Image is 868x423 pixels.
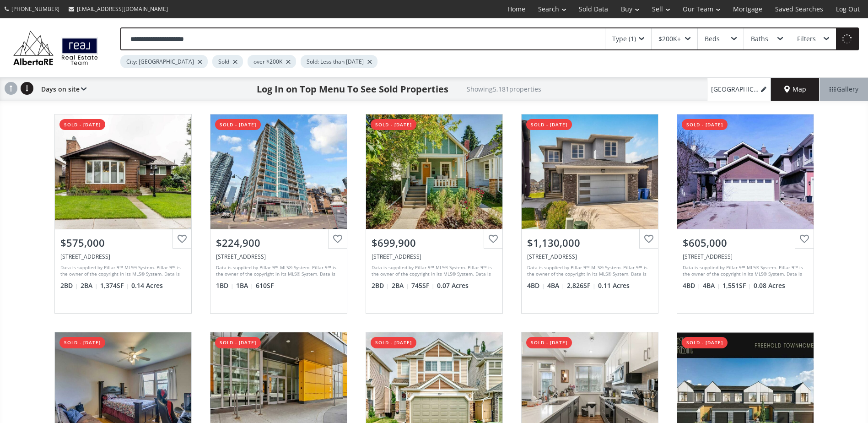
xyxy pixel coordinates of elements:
div: Days on site [37,78,86,101]
div: Sold [212,55,243,68]
span: [PHONE_NUMBER] [11,5,59,13]
div: Data is supplied by Pillar 9™ MLS® System. Pillar 9™ is the owner of the copyright in its MLS® Sy... [683,264,806,278]
div: Beds [705,36,720,42]
div: $1,130,000 [527,236,652,250]
span: [GEOGRAPHIC_DATA], over $200K [711,85,759,94]
a: [EMAIL_ADDRESS][DOMAIN_NAME] [64,0,173,17]
span: 2 BA [392,281,409,290]
span: 610 SF [256,281,274,290]
div: $224,900 [216,236,341,250]
a: sold - [DATE]$699,900[STREET_ADDRESS]Data is supplied by Pillar 9™ MLS® System. Pillar 9™ is the ... [356,105,512,323]
div: Data is supplied by Pillar 9™ MLS® System. Pillar 9™ is the owner of the copyright in its MLS® Sy... [527,264,650,278]
div: City: [GEOGRAPHIC_DATA] [120,55,208,68]
span: Gallery [830,85,858,94]
div: 829 4 Avenue NW, Calgary, AB T2N 0M9 [372,253,497,260]
span: 2 BD [372,281,389,290]
div: $575,000 [60,236,186,250]
span: 1 BD [216,281,234,290]
div: Sold: Less than [DATE] [301,55,377,68]
div: Filters [797,36,816,42]
a: sold - [DATE]$224,900[STREET_ADDRESS]Data is supplied by Pillar 9™ MLS® System. Pillar 9™ is the ... [201,105,356,323]
div: Type (1) [612,36,636,42]
div: 7120 20 Street SE, Calgary, AB T2C 0P6 [60,253,186,260]
div: $200K+ [658,36,681,42]
span: 1,551 SF [722,281,751,290]
div: Gallery [819,78,868,101]
div: $605,000 [683,236,808,250]
div: 801 Martindale Boulevard NE, Calgary, AB T3J 4J7 [683,253,808,260]
div: Data is supplied by Pillar 9™ MLS® System. Pillar 9™ is the owner of the copyright in its MLS® Sy... [60,264,183,278]
a: sold - [DATE]$575,000[STREET_ADDRESS]Data is supplied by Pillar 9™ MLS® System. Pillar 9™ is the ... [45,105,201,323]
span: 2 BA [81,281,98,290]
span: [EMAIL_ADDRESS][DOMAIN_NAME] [77,5,168,13]
a: [GEOGRAPHIC_DATA], over $200K [707,78,771,101]
span: Map [784,85,806,94]
span: 2,826 SF [567,281,596,290]
div: $699,900 [372,236,497,250]
span: 0.14 Acres [131,281,163,290]
div: Baths [751,36,768,42]
span: 0.08 Acres [754,281,785,290]
a: sold - [DATE]$605,000[STREET_ADDRESS]Data is supplied by Pillar 9™ MLS® System. Pillar 9™ is the ... [668,105,823,323]
span: 4 BD [683,281,701,290]
span: 2 BD [60,281,78,290]
div: 188 15 Avenue SW #803, Calgary, AB T2R 1S4 [216,253,341,260]
h1: Log In on Top Menu To See Sold Properties [257,83,448,96]
div: 229 Carringvue Manor NW, Calgary, AB T3P 0W3 [527,253,652,260]
span: 1 BA [236,281,253,290]
div: Data is supplied by Pillar 9™ MLS® System. Pillar 9™ is the owner of the copyright in its MLS® Sy... [216,264,339,278]
span: 0.11 Acres [598,281,630,290]
span: 0.07 Acres [437,281,469,290]
h2: Showing 5,181 properties [467,86,541,92]
div: over $200K [248,55,296,68]
span: 4 BA [703,281,720,290]
span: 1,374 SF [100,281,129,290]
span: 4 BA [547,281,565,290]
img: Logo [9,28,102,67]
span: 745 SF [411,281,435,290]
div: Data is supplied by Pillar 9™ MLS® System. Pillar 9™ is the owner of the copyright in its MLS® Sy... [372,264,495,278]
a: sold - [DATE]$1,130,000[STREET_ADDRESS]Data is supplied by Pillar 9™ MLS® System. Pillar 9™ is th... [512,105,668,323]
div: Map [771,78,819,101]
span: 4 BD [527,281,545,290]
